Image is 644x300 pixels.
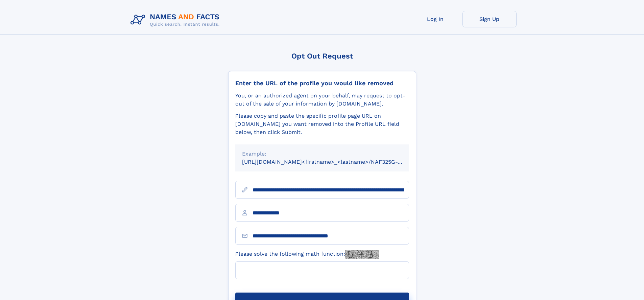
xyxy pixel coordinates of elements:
[242,150,402,158] div: Example:
[235,92,409,108] div: You, or an authorized agent on your behalf, may request to opt-out of the sale of your informatio...
[235,250,379,259] label: Please solve the following math function:
[408,11,462,27] a: Log In
[462,11,517,27] a: Sign Up
[235,112,409,136] div: Please copy and paste the specific profile page URL on [DOMAIN_NAME] you want removed into the Pr...
[242,159,422,165] small: [URL][DOMAIN_NAME]<firstname>_<lastname>/NAF325G-xxxxxxxx
[228,52,416,60] div: Opt Out Request
[235,79,409,87] div: Enter the URL of the profile you would like removed
[128,11,225,29] img: Logo Names and Facts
